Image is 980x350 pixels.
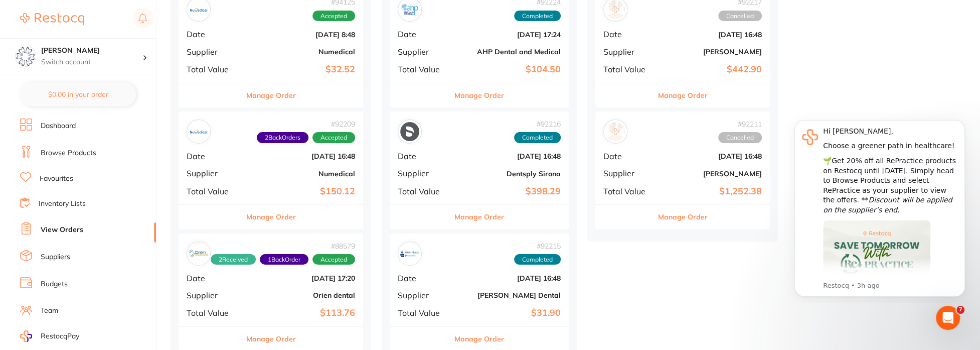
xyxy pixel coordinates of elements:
[257,120,355,128] span: # 92209
[457,170,561,178] b: Dentsply Sirona
[662,186,762,197] b: $1,252.38
[603,30,654,39] span: Date
[312,132,355,143] span: Accepted
[257,132,308,143] span: Back orders
[603,152,654,161] span: Date
[211,242,355,250] span: # 88579
[187,30,240,39] span: Date
[398,47,449,56] span: Supplier
[956,306,964,314] span: 7
[20,82,136,106] button: $0.00 in your order
[514,11,561,22] span: Completed
[658,205,708,229] button: Manage Order
[248,186,355,197] b: $150.12
[41,279,68,289] a: Budgets
[189,244,208,263] img: Orien dental
[398,30,449,39] span: Date
[662,64,762,75] b: $442.90
[398,187,449,196] span: Total Value
[41,148,96,158] a: Browse Products
[457,48,561,56] b: AHP Dental and Medical
[312,11,355,22] span: Accepted
[40,174,73,184] a: Favourites
[779,111,980,303] iframe: Intercom notifications message
[514,120,561,128] span: # 92216
[248,291,355,299] b: Orien dental
[248,308,355,318] b: $113.76
[20,330,79,342] a: RestocqPay
[457,291,561,299] b: [PERSON_NAME] Dental
[398,169,449,178] span: Supplier
[662,48,762,56] b: [PERSON_NAME]
[514,254,561,265] span: Completed
[662,152,762,160] b: [DATE] 16:48
[211,254,256,265] span: Received
[248,170,355,178] b: Numedical
[457,274,561,282] b: [DATE] 16:48
[718,11,762,22] span: Cancelled
[400,122,419,141] img: Dentsply Sirona
[187,274,240,283] span: Date
[400,244,419,263] img: Erskine Dental
[603,187,654,196] span: Total Value
[718,132,762,143] span: Cancelled
[16,46,36,66] img: Eumundi Dental
[662,31,762,39] b: [DATE] 16:48
[457,186,561,197] b: $398.29
[189,122,208,141] img: Numedical
[662,170,762,178] b: [PERSON_NAME]
[248,152,355,160] b: [DATE] 16:48
[187,187,240,196] span: Total Value
[260,254,308,265] span: Back orders
[457,308,561,318] b: $31.90
[187,291,240,300] span: Supplier
[41,331,79,341] span: RestocqPay
[39,199,86,209] a: Inventory Lists
[41,121,76,131] a: Dashboard
[41,306,58,316] a: Team
[606,122,625,141] img: Henry Schein Halas
[187,308,240,317] span: Total Value
[248,64,355,75] b: $32.52
[248,274,355,282] b: [DATE] 17:20
[179,111,363,229] div: Numedical#922092BackOrdersAcceptedDate[DATE] 16:48SupplierNumedicalTotal Value$150.12Manage Order
[41,46,142,56] h4: Eumundi Dental
[246,205,296,229] button: Manage Order
[41,225,83,235] a: View Orders
[457,64,561,75] b: $104.50
[398,291,449,300] span: Supplier
[457,152,561,160] b: [DATE] 16:48
[454,205,504,229] button: Manage Order
[603,47,654,56] span: Supplier
[398,65,449,74] span: Total Value
[398,152,449,161] span: Date
[248,48,355,56] b: Numedical
[20,330,32,342] img: RestocqPay
[41,57,142,67] p: Switch account
[398,308,449,317] span: Total Value
[20,13,84,25] img: Restocq Logo
[41,252,70,262] a: Suppliers
[187,47,240,56] span: Supplier
[312,254,355,265] span: Accepted
[246,83,296,107] button: Manage Order
[20,8,84,31] a: Restocq Logo
[187,65,240,74] span: Total Value
[514,132,561,143] span: Completed
[187,152,240,161] span: Date
[398,274,449,283] span: Date
[718,120,762,128] span: # 92211
[603,169,654,178] span: Supplier
[457,31,561,39] b: [DATE] 17:24
[603,65,654,74] span: Total Value
[454,83,504,107] button: Manage Order
[658,83,708,107] button: Manage Order
[936,306,960,330] iframe: Intercom live chat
